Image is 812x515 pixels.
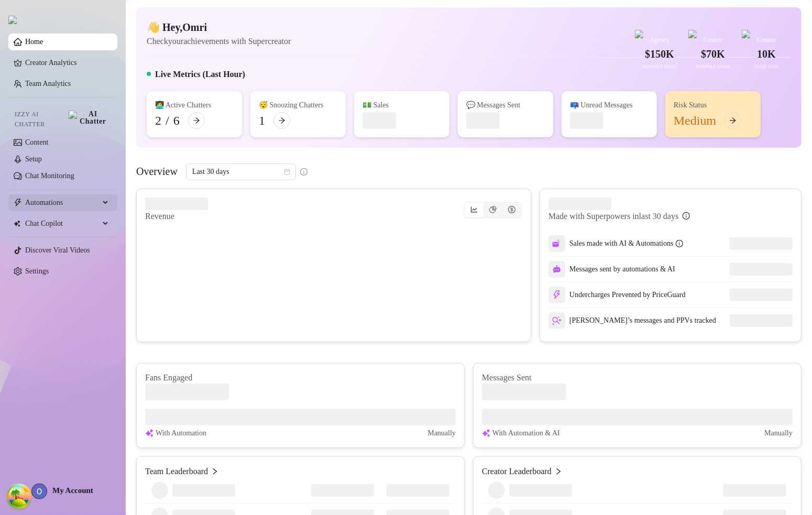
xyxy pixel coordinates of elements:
article: Team Leaderboard [145,465,208,478]
div: 2 [155,112,161,129]
div: Total Fans [742,64,791,71]
img: svg%3e [482,428,490,439]
div: 💬 Messages Sent [466,100,545,111]
span: Izzy AI Chatter [15,109,64,129]
img: svg%3e [145,428,153,439]
span: Chat Copilot [25,215,100,232]
h4: 👋 Hey, Omri [147,20,291,35]
div: Monthly Sales [688,64,738,71]
article: Fans Engaged [145,372,456,383]
article: Check your achievements with Supercreator [147,35,291,48]
article: Overview [136,163,178,179]
img: svg%3e [553,265,561,273]
a: Team Analytics [25,80,71,87]
span: dollar-circle [508,206,515,213]
span: pie-chart [489,206,497,213]
img: gold-badge.svg [635,30,643,38]
span: info-circle [300,168,308,176]
img: Chat Copilot [14,220,20,227]
article: Messages Sent [482,372,793,383]
span: arrow-right [278,117,286,124]
article: With Automation [156,428,206,439]
span: info-circle [676,240,683,247]
div: 10K [742,46,791,62]
span: arrow-right [729,117,737,124]
div: 1 [259,112,265,129]
div: 📪 Unread Messages [570,100,649,111]
img: blue-badge.svg [742,30,750,38]
article: Manually [427,428,456,439]
div: Creator [742,35,791,45]
div: Messages sent by automations & AI [548,261,675,278]
div: $70K [688,46,738,62]
article: Creator Leaderboard [482,465,552,478]
article: Made with Superpowers in last 30 days [548,210,678,223]
span: arrow-right [193,117,200,124]
img: svg%3e [552,239,562,248]
article: Manually [764,428,793,439]
a: Discover Viral Videos [25,246,90,254]
span: calendar [284,169,290,175]
div: 6 [173,112,180,129]
a: Creator Analytics [25,54,109,71]
span: right [211,465,218,478]
div: Creator [688,35,738,45]
img: purple-badge.svg [688,30,697,38]
img: AGNmyxYGUeY91goav8Amjzrd-Bt1gjuwdOJpJrLE0KO0=s96-c [32,484,47,499]
article: With Automation & AI [492,428,560,439]
span: Automations [25,194,100,211]
div: Undercharges Prevented by PriceGuard [548,287,686,303]
div: 😴 Snoozing Chatters [259,100,337,111]
div: Monthly Sales [635,64,684,71]
span: right [555,465,562,478]
img: svg%3e [552,290,562,300]
div: $150K [635,46,684,62]
span: thunderbolt [14,199,22,207]
button: Open Tanstack query devtools [8,486,29,507]
a: Setup [25,155,42,163]
div: Sales made with AI & Automations [569,238,683,249]
article: Revenue [145,210,208,223]
a: Content [25,138,48,146]
a: Home [25,38,43,46]
span: info-circle [683,212,690,220]
h5: Live Metrics (Last Hour) [155,68,245,81]
span: Last 30 days [192,164,290,180]
img: svg%3e [552,316,562,325]
div: Risk Status [674,100,752,111]
div: segmented control [464,202,522,218]
div: 👩‍💻 Active Chatters [155,100,234,111]
span: line-chart [470,206,478,213]
span: My Account [52,486,93,495]
div: Agency [635,35,684,45]
a: Settings [25,267,49,275]
div: [PERSON_NAME]’s messages and PPVs tracked [548,312,716,329]
div: 💵 Sales [363,100,441,111]
img: logo.svg [8,16,17,24]
a: Chat Monitoring [25,172,74,180]
img: AI Chatter [69,111,109,125]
